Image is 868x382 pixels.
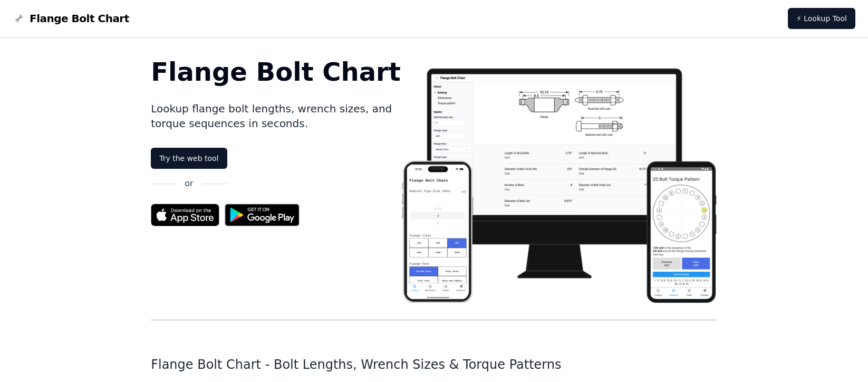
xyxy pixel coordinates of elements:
[151,204,219,226] img: App Store badge for the Flange Bolt Chart app
[151,59,401,84] h1: Flange Bolt Chart
[788,8,855,29] a: ⚡ Lookup Tool
[30,11,129,26] span: Flange Bolt Chart
[219,198,305,232] img: Get it on Google Play
[151,101,401,131] p: Lookup flange bolt lengths, wrench sizes, and torque sequences in seconds.
[13,11,129,26] a: Flange Bolt Chart LogoFlange Bolt Chart
[401,59,717,303] img: Flange bolt chart app screenshot
[151,148,227,169] a: Try the web tool
[13,12,25,25] img: Flange Bolt Chart Logo
[151,356,717,373] h1: Flange Bolt Chart - Bolt Lengths, Wrench Sizes & Torque Patterns
[185,177,193,190] p: or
